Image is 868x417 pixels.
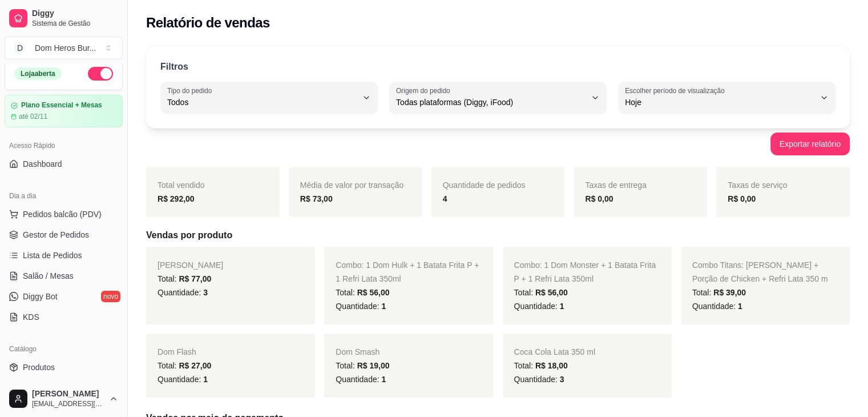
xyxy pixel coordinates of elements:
p: Filtros [160,60,188,74]
div: Dia a dia [5,187,123,205]
span: Todas plataformas (Diggy, iFood) [396,97,586,108]
span: Combo Titans: [PERSON_NAME] + Porção de Chicken + Refri Lata 350 m [692,260,828,283]
strong: R$ 73,00 [300,194,333,203]
span: Gestor de Pedidos [23,229,89,240]
span: Dashboard [23,158,62,170]
span: Total: [336,361,389,370]
div: Loja aberta [14,67,62,80]
span: R$ 27,00 [179,361,211,370]
span: [PERSON_NAME] [158,260,223,270]
a: Complementos [5,379,123,397]
span: Diggy [32,9,118,19]
a: Diggy Botnovo [5,287,123,306]
span: Quantidade: [336,375,386,384]
span: Total: [692,288,746,297]
span: D [14,42,26,54]
span: Total: [158,274,211,283]
div: Acesso Rápido [5,137,123,155]
span: Total: [514,361,568,370]
a: KDS [5,308,123,326]
span: Total: [158,361,211,370]
span: [PERSON_NAME] [32,389,104,399]
button: Tipo do pedidoTodos [160,82,378,114]
span: Hoje [625,97,815,108]
span: 1 [381,302,386,311]
strong: R$ 0,00 [728,194,756,203]
span: R$ 39,00 [713,288,746,297]
button: Pedidos balcão (PDV) [5,205,123,223]
span: Quantidade: [158,375,208,384]
span: Taxas de entrega [585,181,646,190]
span: Total: [514,288,568,297]
button: Escolher período de visualizaçãoHoje [618,82,835,114]
span: Média de valor por transação [300,181,403,190]
span: R$ 56,00 [535,288,568,297]
span: Combo: 1 Dom Monster + 1 Batata Frita P + 1 Refri Lata 350ml [514,260,656,283]
a: Gestor de Pedidos [5,226,123,244]
span: Salão / Mesas [23,270,74,282]
span: KDS [23,311,39,323]
button: Origem do pedidoTodas plataformas (Diggy, iFood) [389,82,607,114]
span: 1 [203,375,208,384]
button: Alterar Status [88,67,113,81]
span: R$ 18,00 [535,361,568,370]
span: Quantidade: [692,302,742,311]
span: Total: [336,288,389,297]
span: Todos [167,97,357,108]
button: [PERSON_NAME][EMAIL_ADDRESS][DOMAIN_NAME] [5,385,123,412]
span: 3 [203,288,208,297]
a: Produtos [5,358,123,376]
span: Lista de Pedidos [23,250,82,261]
span: R$ 77,00 [179,274,211,283]
span: Quantidade de pedidos [443,181,526,190]
strong: R$ 0,00 [585,194,613,203]
button: Exportar relatório [770,133,850,155]
article: até 02/11 [19,112,47,121]
span: R$ 56,00 [357,288,390,297]
span: Quantidade: [336,302,386,311]
span: 1 [738,302,742,311]
label: Origem do pedido [396,86,454,95]
div: Catálogo [5,340,123,358]
label: Escolher período de visualização [625,86,728,95]
span: 1 [560,302,564,311]
span: Quantidade: [158,288,208,297]
div: Dom Heros Bur ... [35,42,96,54]
span: Combo: 1 Dom Hulk + 1 Batata Frita P + 1 Refri Lata 350ml [336,260,479,283]
a: Plano Essencial + Mesasaté 02/11 [5,95,123,127]
a: Dashboard [5,155,123,173]
span: [EMAIL_ADDRESS][DOMAIN_NAME] [32,399,104,408]
span: R$ 19,00 [357,361,390,370]
span: Quantidade: [514,375,564,384]
h5: Vendas por produto [146,228,850,242]
span: 1 [381,375,386,384]
a: Lista de Pedidos [5,246,123,264]
button: Select a team [5,37,123,59]
span: 3 [560,375,564,384]
strong: R$ 292,00 [158,194,195,203]
span: Sistema de Gestão [32,19,118,28]
span: Produtos [23,362,55,373]
span: Taxas de serviço [728,181,787,190]
article: Plano Essencial + Mesas [21,101,102,110]
label: Tipo do pedido [167,86,216,95]
a: DiggySistema de Gestão [5,5,123,32]
span: Coca Cola Lata 350 ml [514,347,595,356]
a: Salão / Mesas [5,267,123,285]
strong: 4 [443,194,447,203]
span: Dom Smash [336,347,380,356]
h2: Relatório de vendas [146,14,270,32]
span: Diggy Bot [23,291,58,302]
span: Dom Flash [158,347,196,356]
span: Pedidos balcão (PDV) [23,209,102,220]
span: Quantidade: [514,302,564,311]
span: Total vendido [158,181,205,190]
